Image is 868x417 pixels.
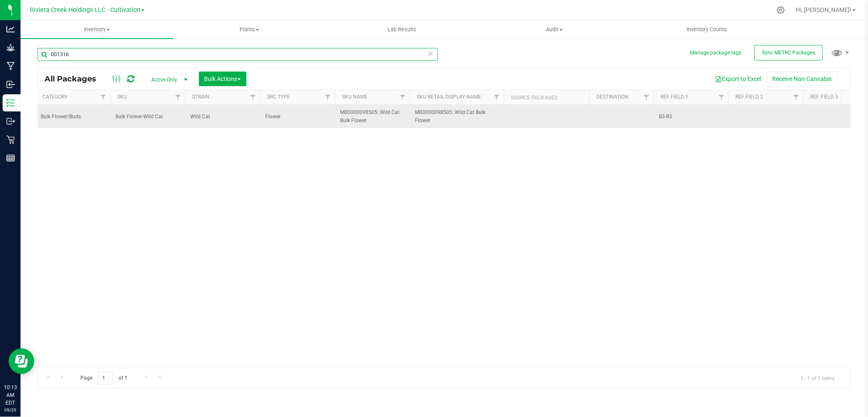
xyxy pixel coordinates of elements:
a: Filter [246,90,260,105]
span: M00000098505: Wild Cat Bulk Flower [415,108,499,125]
a: SKU Name [342,94,367,100]
a: Filter [789,90,803,105]
span: All Packages [44,74,105,84]
span: Sync METRC Packages [762,50,815,56]
button: Bulk Actions [199,72,246,86]
inline-svg: Inbound [6,80,15,89]
inline-svg: Outbound [6,117,15,126]
inline-svg: Reports [6,154,15,162]
p: 09/25 [4,407,17,413]
a: Filter [96,90,110,105]
inline-svg: Manufacturing [6,62,15,70]
div: Manage settings [776,6,786,14]
span: Flower [265,113,330,121]
a: Filter [714,90,729,105]
span: Hi, [PERSON_NAME]! [796,6,852,13]
inline-svg: Grow [6,43,15,52]
a: Filter [640,90,654,105]
inline-svg: Inventory [6,99,15,107]
span: M00000098505: Wild Cat Bulk Flower [340,108,405,125]
span: Lab Results [376,26,428,33]
a: Filter [171,90,185,105]
a: Plants [173,21,326,39]
a: SKU [117,94,127,100]
span: Inventory Counts [675,26,739,33]
iframe: Resource center [9,348,34,374]
th: Source Packages [504,90,590,105]
button: Sync METRC Packages [755,45,823,60]
span: Inventory [21,26,173,33]
a: Ref Field 2 [735,94,763,100]
p: 10:13 AM EDT [4,384,17,407]
a: Ref Field 1 [661,94,688,100]
a: Destination [596,94,628,100]
button: Export to Excel [710,72,767,86]
a: Inventory [21,21,173,39]
span: 1 - 1 of 1 items [794,372,842,384]
span: Page of 1 [73,372,135,385]
span: Bulk Flower-Wild Cat [116,113,180,121]
span: Plants [174,26,326,33]
span: B3-R3 [659,113,723,121]
a: Strain [192,94,210,100]
a: SKU Retail Display Name [417,94,481,100]
button: Receive Non-Cannabis [767,72,838,86]
a: Filter [321,90,335,105]
a: Category [42,94,68,100]
span: Audit [479,26,631,33]
a: Src Type [267,94,290,100]
a: Ref Field 3 [810,94,838,100]
span: Bulk Flower/Buds [41,113,105,121]
span: Riviera Creek Holdings LLC - Cultivation [30,6,140,14]
inline-svg: Retail [6,135,15,144]
inline-svg: Analytics [6,25,15,33]
a: Inventory Counts [631,21,783,39]
a: Filter [490,90,504,105]
button: Manage package tags [690,49,742,57]
a: Lab Results [326,21,478,39]
span: Wild Cat [190,113,255,121]
span: Clear [428,48,434,59]
input: 1 [98,372,113,385]
input: Search Package ID, Item Name, SKU, Lot or Part Number... [38,48,438,61]
span: Bulk Actions [204,75,241,82]
a: Audit [478,21,631,39]
a: Filter [396,90,410,105]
